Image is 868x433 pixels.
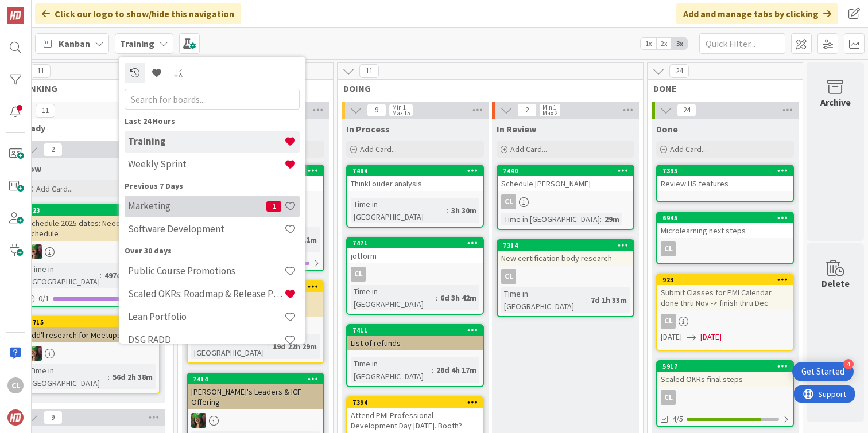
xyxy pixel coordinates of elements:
[657,285,793,310] div: Submit Classes for PMI Calendar done thru Nov -> finish thru Dec
[347,325,483,350] div: 7411List of refunds
[670,144,707,154] span: Add Card...
[351,267,366,282] div: CL
[657,361,793,372] div: 5917
[501,269,516,284] div: CL
[24,2,52,15] span: Support
[7,7,24,24] img: Visit kanbanzone.com
[29,318,159,326] div: 6715
[128,288,284,299] h4: Scaled OKRs: Roadmap & Release Plan
[662,276,793,284] div: 923
[351,357,432,383] div: Time in [GEOGRAPHIC_DATA]
[27,244,42,259] img: SL
[351,198,447,223] div: Time in [GEOGRAPHIC_DATA]
[437,291,479,304] div: 6d 3h 42m
[343,83,629,94] span: DOING
[498,166,633,191] div: 7440Schedule [PERSON_NAME]
[59,37,90,50] span: Kanban
[24,346,159,361] div: SL
[588,294,630,306] div: 7d 1h 33m
[108,370,110,383] span: :
[43,143,63,157] span: 2
[657,223,793,238] div: Microlearning next steps
[497,239,634,317] a: 7314New certification body researchCLTime in [GEOGRAPHIC_DATA]:7d 1h 33m
[433,364,479,376] div: 28d 4h 17m
[700,331,722,343] span: [DATE]
[657,213,793,238] div: 6945Microlearning next steps
[346,237,484,315] a: 7471jotformCLTime in [GEOGRAPHIC_DATA]:6d 3h 42m
[347,238,483,263] div: 7471jotform
[656,212,794,264] a: 6945Microlearning next stepsCL
[392,104,406,110] div: Min 1
[656,165,794,202] a: 7395Review HS features
[38,292,49,305] span: 0 / 1
[347,397,483,433] div: 7394Attend PMI Professional Development Day [DATE]. Booth?
[266,201,281,212] span: 1
[347,267,483,282] div: CL
[498,251,633,266] div: New certification body research
[677,103,696,117] span: 24
[128,200,266,212] h4: Marketing
[448,204,479,217] div: 3h 30m
[657,241,793,256] div: CL
[7,377,24,393] div: CL
[24,327,159,342] div: Add'l research for Meetups
[498,166,633,176] div: 7440
[657,166,793,191] div: 7395Review HS features
[542,104,556,110] div: Min 1
[656,38,672,49] span: 2x
[29,206,159,214] div: 323
[501,287,586,313] div: Time in [GEOGRAPHIC_DATA]
[22,163,41,174] span: Now
[498,194,633,209] div: CL
[347,325,483,336] div: 7411
[662,214,793,222] div: 6945
[843,359,854,369] div: 4
[672,38,687,49] span: 3x
[110,370,156,383] div: 56d 2h 38m
[27,346,42,361] img: SL
[22,204,160,307] a: 323Schedule 2025 dates: Need to scheduleSLTime in [GEOGRAPHIC_DATA]:497d 22h 17m0/1
[128,223,284,235] h4: Software Development
[498,240,633,251] div: 7314
[359,64,379,78] span: 11
[24,291,159,306] div: 0/1
[24,205,159,216] div: 323
[542,110,557,116] div: Max 2
[125,245,300,257] div: Over 30 days
[352,239,483,247] div: 7471
[24,205,159,241] div: 323Schedule 2025 dates: Need to schedule
[128,265,284,276] h4: Public Course Promotions
[669,64,689,78] span: 24
[188,374,323,409] div: 7414[PERSON_NAME]'s Leaders & ICF Offering
[656,360,794,427] a: 5917Scaled OKRs final stepsCL4/5
[102,269,156,282] div: 497d 22h 17m
[661,241,676,256] div: CL
[801,366,844,377] div: Get Started
[656,123,678,135] span: Done
[27,263,100,288] div: Time in [GEOGRAPHIC_DATA]
[503,241,633,249] div: 7314
[36,184,73,194] span: Add Card...
[351,285,436,310] div: Time in [GEOGRAPHIC_DATA]
[641,38,656,49] span: 1x
[661,331,682,343] span: [DATE]
[188,413,323,428] div: SL
[653,83,788,94] span: DONE
[347,408,483,433] div: Attend PMI Professional Development Day [DATE]. Booth?
[503,167,633,175] div: 7440
[7,409,24,426] img: avatar
[188,384,323,409] div: [PERSON_NAME]'s Leaders & ICF Offering
[352,167,483,175] div: 7484
[501,194,516,209] div: CL
[24,216,159,241] div: Schedule 2025 dates: Need to schedule
[347,397,483,408] div: 7394
[661,314,676,329] div: CL
[672,413,683,425] span: 4/5
[347,248,483,263] div: jotform
[128,311,284,322] h4: Lean Portfolio
[347,176,483,191] div: ThinkLouder analysis
[128,334,284,345] h4: DSG RADD
[193,375,323,383] div: 7414
[125,115,300,127] div: Last 24 Hours
[100,269,102,282] span: :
